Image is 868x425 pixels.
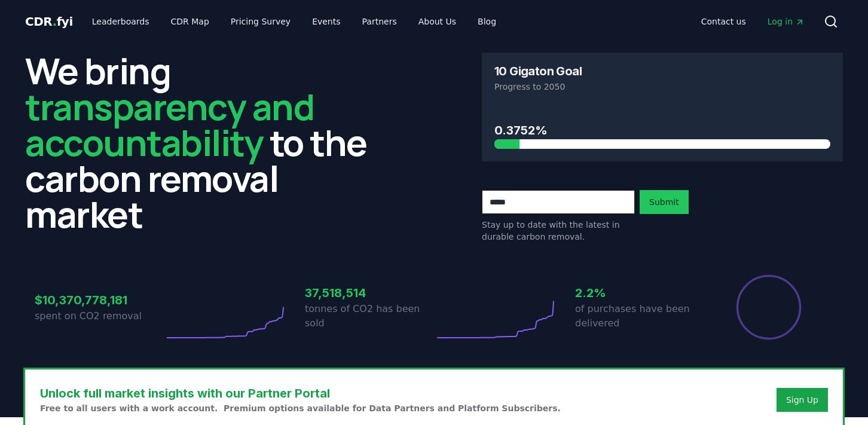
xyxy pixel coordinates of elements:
[40,402,561,414] p: Free to all users with a work account. Premium options available for Data Partners and Platform S...
[35,291,164,309] h3: $10,370,778,181
[692,11,756,32] a: Contact us
[640,190,689,214] button: Submit
[494,81,830,93] p: Progress to 2050
[353,11,407,32] a: Partners
[575,284,704,302] h3: 2.2%
[82,11,506,32] nav: Main
[305,302,434,331] p: tonnes of CO2 has been sold
[786,394,818,406] a: Sign Up
[482,219,635,243] p: Stay up to date with the latest in durable carbon removal.
[25,14,73,29] span: CDR fyi
[305,284,434,302] h3: 37,518,514
[768,16,805,27] span: Log in
[221,11,300,32] a: Pricing Survey
[25,82,314,167] span: transparency and accountability
[494,121,830,139] h3: 0.3752%
[468,11,506,32] a: Blog
[35,309,164,323] p: spent on CO2 removal
[302,11,350,32] a: Events
[575,302,704,331] p: of purchases have been delivered
[758,11,814,32] a: Log in
[692,11,814,32] nav: Main
[777,388,828,412] button: Sign Up
[25,53,386,232] h2: We bring to the carbon removal market
[494,65,582,77] h3: 10 Gigaton Goal
[25,13,73,30] a: CDR.fyi
[735,274,802,341] div: Percentage of sales delivered
[53,14,57,29] span: .
[161,11,219,32] a: CDR Map
[82,11,159,32] a: Leaderboards
[40,384,561,402] h3: Unlock full market insights with our Partner Portal
[409,11,466,32] a: About Us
